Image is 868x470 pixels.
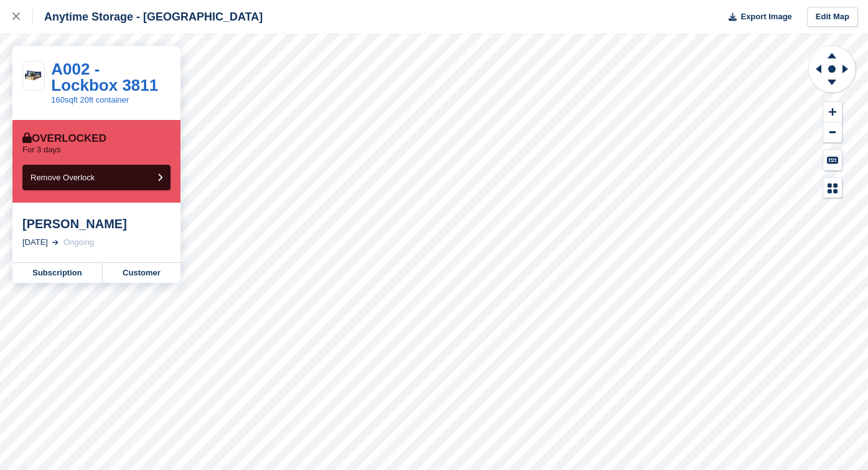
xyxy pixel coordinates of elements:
[23,68,44,84] img: 20.jpg
[823,150,842,170] button: Keyboard Shortcuts
[740,11,791,23] span: Export Image
[52,240,58,245] img: arrow-right-light-icn-cde0832a797a2874e46488d9cf13f60e5c3a73dbe684e267c42b8395dfbc2abf.svg
[807,7,858,27] a: Edit Map
[103,263,180,283] a: Customer
[12,263,103,283] a: Subscription
[63,236,94,249] div: Ongoing
[823,122,842,143] button: Zoom Out
[22,145,60,155] p: For 3 days
[22,216,170,231] div: [PERSON_NAME]
[22,132,106,145] div: Overlocked
[33,9,263,24] div: Anytime Storage - [GEOGRAPHIC_DATA]
[823,102,842,122] button: Zoom In
[30,173,95,182] span: Remove Overlock
[721,7,792,27] button: Export Image
[22,165,170,190] button: Remove Overlock
[51,60,158,94] a: A002 - Lockbox 3811
[823,178,842,198] button: Map Legend
[51,95,129,104] a: 160sqft 20ft container
[22,236,48,249] div: [DATE]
